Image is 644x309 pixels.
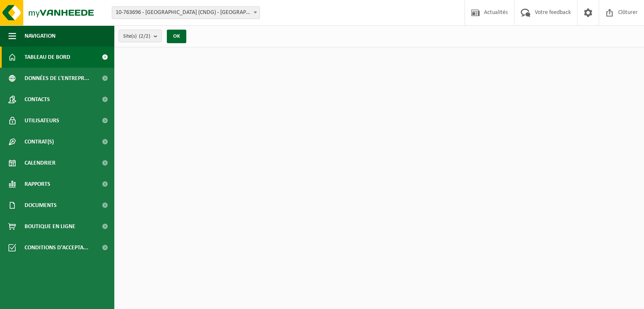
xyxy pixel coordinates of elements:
span: Rapports [25,174,50,195]
count: (2/2) [139,33,150,39]
span: Navigation [25,25,55,47]
span: Données de l'entrepr... [25,68,89,89]
span: Calendrier [25,152,55,174]
span: Conditions d'accepta... [25,237,88,258]
button: OK [167,30,186,43]
span: Contrat(s) [25,131,54,152]
span: Utilisateurs [25,110,59,131]
span: Tableau de bord [25,47,70,68]
span: 10-763696 - CLINIQUE NOTRE DAME DE GRÂCE (CNDG) - GOSSELIES [112,6,260,19]
span: Site(s) [123,30,150,43]
span: Documents [25,195,57,216]
span: Contacts [25,89,50,110]
span: Boutique en ligne [25,216,75,237]
button: Site(s)(2/2) [119,30,162,42]
span: 10-763696 - CLINIQUE NOTRE DAME DE GRÂCE (CNDG) - GOSSELIES [112,7,260,19]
